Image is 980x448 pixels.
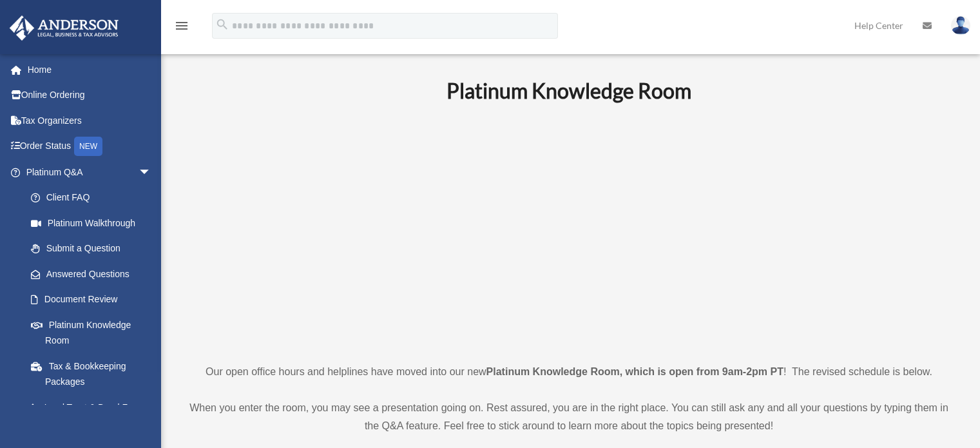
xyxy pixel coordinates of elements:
[376,121,762,339] iframe: 231110_Toby_KnowledgeRoom
[139,159,164,186] span: arrow_drop_down
[951,16,970,35] img: User Pic
[447,78,691,103] b: Platinum Knowledge Room
[215,17,229,32] i: search
[9,83,171,108] a: Online Ordering
[18,236,171,262] a: Submit a Question
[9,57,171,83] a: Home
[486,366,783,377] strong: Platinum Knowledge Room, which is open from 9am-2pm PT
[9,108,171,133] a: Tax Organizers
[74,137,102,156] div: NEW
[6,15,122,41] img: Anderson Advisors Platinum Portal
[174,18,189,34] i: menu
[184,399,954,435] p: When you enter the room, you may see a presentation going on. Rest assured, you are in the right ...
[18,210,171,236] a: Platinum Walkthrough
[9,159,171,185] a: Platinum Q&Aarrow_drop_down
[18,394,171,420] a: Land Trust & Deed Forum
[18,261,171,287] a: Answered Questions
[18,353,171,394] a: Tax & Bookkeeping Packages
[18,287,171,313] a: Document Review
[184,363,954,381] p: Our open office hours and helplines have moved into our new ! The revised schedule is below.
[18,185,171,211] a: Client FAQ
[9,133,171,160] a: Order StatusNEW
[18,312,164,353] a: Platinum Knowledge Room
[174,23,189,34] a: menu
